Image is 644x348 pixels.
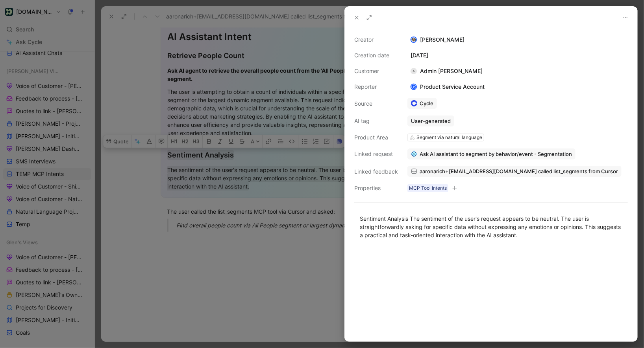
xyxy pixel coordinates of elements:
[416,134,482,141] div: Segment via natural language
[420,150,572,158] span: Ask AI assistant to segment by behavior/event - Segmentation
[411,84,416,90] div: P
[407,35,628,44] div: [PERSON_NAME]
[411,37,416,42] img: avatar
[407,51,628,60] div: [DATE]
[354,149,398,159] div: Linked request
[354,51,398,60] div: Creation date
[407,82,488,92] div: Product Service Account
[354,66,398,76] div: Customer
[354,82,398,92] div: Reporter
[407,166,622,177] a: aaronarich+[EMAIL_ADDRESS][DOMAIN_NAME] called list_segments from Cursor
[354,183,398,193] div: Properties
[360,214,622,239] div: Sentiment Analysis The sentiment of the user's request appears to be neutral. The user is straigh...
[409,184,447,192] div: MCP Tool Intents
[354,99,398,108] div: Source
[354,116,398,126] div: AI tag
[420,168,618,175] span: aaronarich+[EMAIL_ADDRESS][DOMAIN_NAME] called list_segments from Cursor
[411,151,417,157] img: 💠
[354,133,398,142] div: Product Area
[407,98,437,109] a: Cycle
[411,68,417,74] div: A
[411,117,451,125] div: User-generated
[407,66,486,76] div: Admin [PERSON_NAME]
[354,35,398,44] div: Creator
[407,148,576,159] button: 💠Ask AI assistant to segment by behavior/event - Segmentation
[354,167,398,176] div: Linked feedback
